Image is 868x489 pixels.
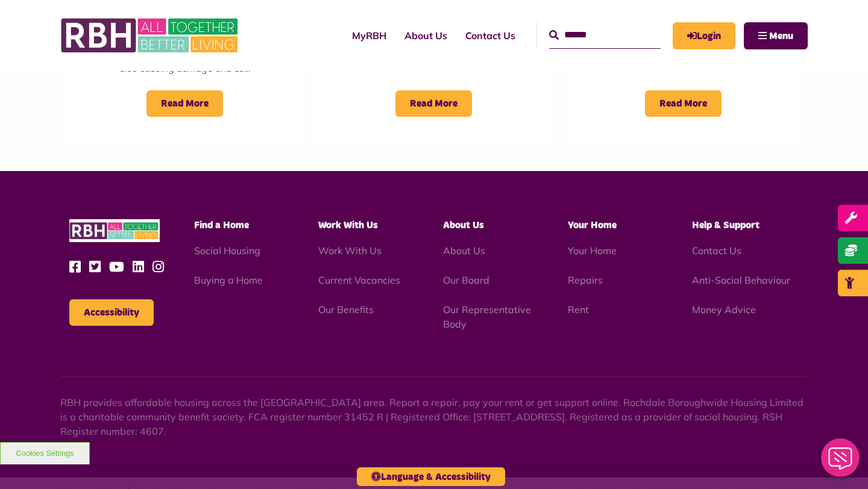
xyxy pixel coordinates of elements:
span: Your Home [568,220,617,230]
input: Search [549,22,661,48]
button: Accessibility [69,299,154,326]
span: Work With Us [318,220,378,230]
span: Help & Support [692,220,759,230]
a: Money Advice [692,304,756,316]
p: RBH provides affordable housing across the [GEOGRAPHIC_DATA] area. Report a repair, pay your rent... [60,395,808,438]
img: RBH [60,12,241,59]
a: Our Benefits [318,304,374,316]
button: Language & Accessibility [357,467,505,486]
a: Your Home [568,244,617,257]
a: Our Representative Body [443,304,531,330]
a: MyRBH [673,22,735,49]
a: Repairs [568,274,603,286]
a: MyRBH [343,19,395,52]
a: Anti-Social Behaviour [692,274,790,286]
a: About Us [443,244,485,257]
a: Contact Us [692,244,741,257]
span: Read More [645,90,722,117]
a: Buying a Home [194,274,263,286]
span: About Us [443,220,484,230]
span: Menu [769,31,793,41]
a: About Us [395,19,456,52]
a: Rent [568,304,589,316]
iframe: Netcall Web Assistant for live chat [814,435,868,489]
a: Our Board [443,274,489,286]
a: Contact Us [456,19,524,52]
span: Find a Home [194,220,249,230]
span: Read More [146,90,223,117]
a: Social Housing - open in a new tab [194,244,260,257]
img: RBH [69,219,160,243]
button: Navigation [744,22,808,49]
span: Read More [395,90,472,117]
a: Work With Us [318,244,382,257]
a: Current Vacancies [318,274,400,286]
